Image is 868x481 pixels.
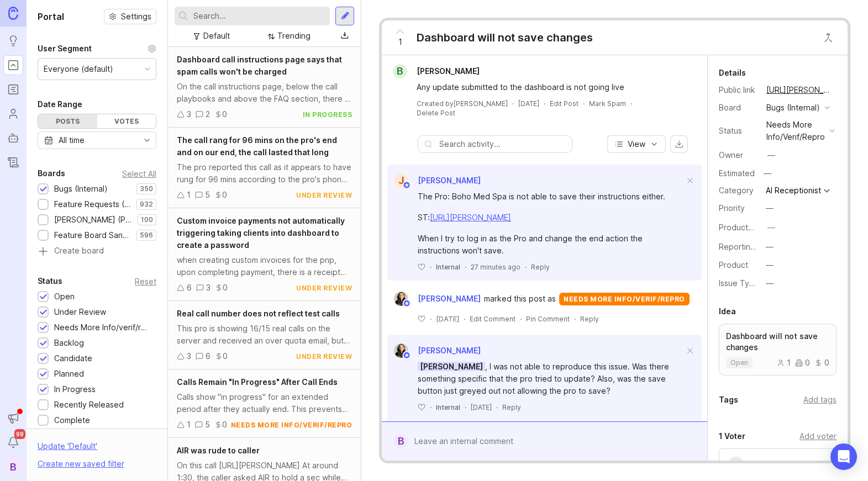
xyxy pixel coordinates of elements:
div: Reply [580,314,599,324]
div: Date Range [38,98,82,111]
div: Under Review [54,306,106,318]
div: 0 [222,108,227,120]
div: · [465,262,466,272]
button: View [607,135,666,153]
div: under review [296,352,352,361]
div: Owner [719,149,757,161]
a: J[PERSON_NAME] [387,173,481,188]
div: Details [719,66,746,80]
div: Status [38,274,62,288]
a: [URL][PERSON_NAME] [430,213,511,222]
div: · [525,262,527,272]
input: Search... [193,10,325,22]
div: needs more info/verif/repro [766,119,825,143]
span: Settings [121,11,151,22]
div: 6 [187,282,192,294]
button: Mark Spam [589,99,626,108]
div: Planned [54,368,84,380]
a: Custom invoice payments not automatically triggering taking clients into dashboard to create a pa... [168,208,361,301]
span: marked this post as [484,293,556,305]
div: B [727,456,745,473]
div: · [574,314,576,324]
span: 99 [14,429,25,439]
div: Calls show "in progress" for an extended period after they actually end. This prevents agents fro... [177,391,352,415]
div: — [767,221,775,234]
span: [DATE] [471,403,492,412]
span: Real call number does not reflect test calls [177,309,340,318]
div: Public link [719,84,757,96]
div: — [767,149,775,161]
div: Internal [436,403,460,412]
div: when creating custom invoices for the pnp, upon completing payment, there is a receipt page but i... [177,254,352,278]
a: Ideas [3,31,23,51]
a: [DATE] [518,99,539,108]
div: Create new saved filter [38,458,124,470]
input: Search activity... [439,138,566,150]
div: 3 [187,350,191,362]
p: 100 [141,215,153,224]
div: Bugs (Internal) [766,102,820,114]
label: Reporting Team [719,242,778,251]
div: Needs More Info/verif/repro [54,321,151,334]
div: · [465,403,466,412]
img: Ysabelle Eugenio [394,292,408,306]
div: Internal [436,262,460,272]
div: 1 [777,359,791,367]
label: Issue Type [719,278,759,288]
time: [DATE] [518,99,539,108]
div: Backlog [54,337,84,349]
a: Calls Remain "In Progress" After Call EndsCalls show "in progress" for an extended period after t... [168,369,361,438]
span: 1 [398,36,402,48]
a: Ysabelle Eugenio[PERSON_NAME] [387,292,484,306]
h1: Portal [38,10,64,23]
p: 350 [140,184,153,193]
p: open [730,358,748,367]
div: , I was not able to reproduce this issue. Was there something specific that the pro tried to upda... [418,361,684,397]
a: Roadmaps [3,80,23,99]
button: export comments [670,135,688,153]
span: 27 minutes ago [471,262,520,272]
p: Dashboard will not save changes [726,331,829,353]
div: Estimated [719,170,755,177]
div: 0 [223,350,228,362]
div: Open [54,290,75,303]
div: In Progress [54,383,96,395]
div: Candidate [54,352,92,364]
img: member badge [403,299,411,308]
img: member badge [403,181,411,189]
div: Feature Board Sandbox [DATE] [54,229,131,241]
div: · [430,314,432,324]
div: Reset [135,278,156,284]
span: [PERSON_NAME] [417,66,480,76]
img: Canny Home [8,7,18,19]
a: Dashboard call instructions page says that spam calls won't be chargedOn the call instructions pa... [168,47,361,128]
span: [PERSON_NAME] [418,293,481,305]
div: · [512,99,514,108]
div: · [430,262,432,272]
div: 5 [205,419,210,431]
div: Category [719,184,757,197]
div: needs more info/verif/repro [559,293,690,305]
div: — [766,241,774,253]
div: The pro reported this call as it appears to have rung for 96 mins according to the pro's phone se... [177,161,352,186]
div: Posts [38,114,97,128]
div: Bugs (Internal) [54,183,108,195]
div: [PERSON_NAME] (Public) [54,214,132,226]
div: Status [719,125,757,137]
div: — [760,166,775,181]
span: [PERSON_NAME] [418,346,481,355]
div: Tags [719,393,738,406]
div: 0 [222,189,227,201]
div: — [766,277,774,289]
div: B [393,64,407,78]
a: The call rang for 96 mins on the pro's end and on our end, the call lasted that longThe pro repor... [168,128,361,208]
div: 1 [187,189,191,201]
div: 0 [223,282,228,294]
svg: toggle icon [138,136,156,145]
button: Settings [104,9,156,24]
div: · [520,314,522,324]
div: Edit Post [550,99,578,108]
div: needs more info/verif/repro [231,420,353,430]
a: Portal [3,55,23,75]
